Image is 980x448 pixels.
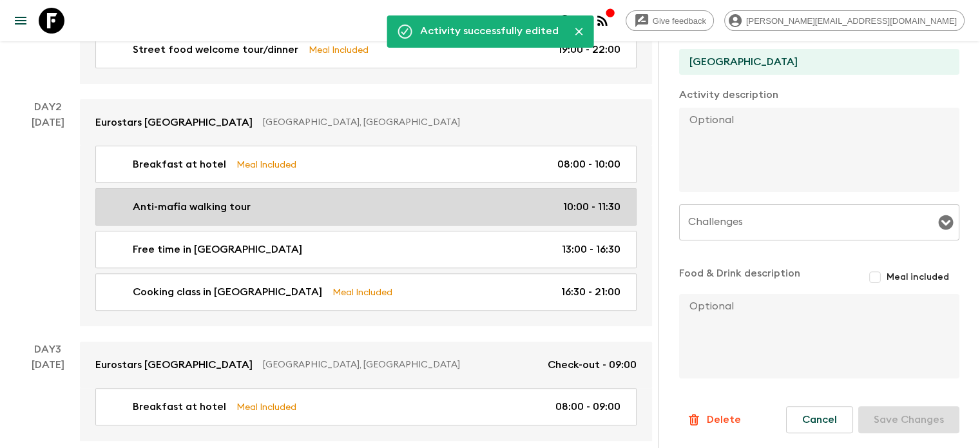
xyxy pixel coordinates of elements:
[133,199,251,215] p: Anti-mafia walking tour
[8,8,34,34] button: menu
[263,358,537,371] p: [GEOGRAPHIC_DATA], [GEOGRAPHIC_DATA]
[332,285,392,299] p: Meal Included
[724,10,965,31] div: [PERSON_NAME][EMAIL_ADDRESS][DOMAIN_NAME]
[236,400,296,414] p: Meal Included
[558,42,620,57] p: 19:00 - 22:00
[133,42,298,57] p: Street food welcome tour/dinner
[555,399,620,414] p: 08:00 - 09:00
[420,19,559,44] div: Activity successfully edited
[887,271,949,284] span: Meal included
[133,284,322,300] p: Cooking class in [GEOGRAPHIC_DATA]
[626,10,714,31] a: Give feedback
[133,242,302,257] p: Free time in [GEOGRAPHIC_DATA]
[95,115,253,130] p: Eurostars [GEOGRAPHIC_DATA]
[95,188,637,226] a: Anti-mafia walking tour10:00 - 11:30
[309,43,369,57] p: Meal Included
[563,199,620,215] p: 10:00 - 11:30
[679,49,949,75] input: End Location (leave blank if same as Start)
[679,407,748,433] button: Delete
[80,342,652,388] a: Eurostars [GEOGRAPHIC_DATA][GEOGRAPHIC_DATA], [GEOGRAPHIC_DATA]Check-out - 09:00
[548,357,637,373] p: Check-out - 09:00
[553,8,579,34] button: search adventures
[707,412,741,427] p: Delete
[263,116,626,129] p: [GEOGRAPHIC_DATA], [GEOGRAPHIC_DATA]
[95,388,637,425] a: Breakfast at hotelMeal Included08:00 - 09:00
[786,406,853,433] button: Cancel
[646,16,713,26] span: Give feedback
[95,231,637,268] a: Free time in [GEOGRAPHIC_DATA]13:00 - 16:30
[15,99,80,115] p: Day 2
[679,87,959,102] p: Activity description
[133,157,226,172] p: Breakfast at hotel
[562,242,620,257] p: 13:00 - 16:30
[95,357,253,373] p: Eurostars [GEOGRAPHIC_DATA]
[557,157,620,172] p: 08:00 - 10:00
[15,342,80,357] p: Day 3
[95,273,637,311] a: Cooking class in [GEOGRAPHIC_DATA]Meal Included16:30 - 21:00
[95,31,637,68] a: Street food welcome tour/dinnerMeal Included19:00 - 22:00
[937,213,955,231] button: Open
[236,157,296,171] p: Meal Included
[32,115,64,326] div: [DATE]
[133,399,226,414] p: Breakfast at hotel
[739,16,964,26] span: [PERSON_NAME][EMAIL_ADDRESS][DOMAIN_NAME]
[95,146,637,183] a: Breakfast at hotelMeal Included08:00 - 10:00
[679,266,800,289] p: Food & Drink description
[569,22,588,41] button: Close
[80,99,652,146] a: Eurostars [GEOGRAPHIC_DATA][GEOGRAPHIC_DATA], [GEOGRAPHIC_DATA]
[561,284,620,300] p: 16:30 - 21:00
